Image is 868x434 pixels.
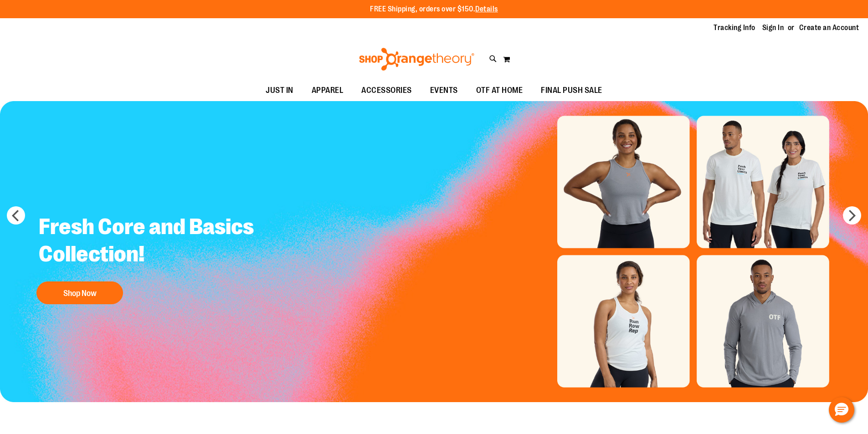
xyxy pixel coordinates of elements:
button: Hello, have a question? Let’s chat. [829,397,854,423]
img: Shop Orangetheory [358,48,476,71]
a: FINAL PUSH SALE [532,80,611,101]
span: FINAL PUSH SALE [541,80,602,101]
button: Shop Now [36,281,123,304]
a: ACCESSORIES [352,80,421,101]
a: APPAREL [303,80,353,101]
a: OTF AT HOME [467,80,532,101]
button: next [843,206,861,225]
span: APPAREL [312,80,344,101]
a: EVENTS [421,80,467,101]
a: Tracking Info [714,23,755,33]
h2: Fresh Core and Basics Collection! [32,206,275,277]
span: JUST IN [266,80,293,101]
p: FREE Shipping, orders over $150. [370,4,498,15]
span: OTF AT HOME [476,80,523,101]
a: JUST IN [257,80,303,101]
a: Details [475,5,498,13]
a: Fresh Core and Basics Collection! Shop Now [32,206,275,309]
span: ACCESSORIES [361,80,412,101]
a: Create an Account [799,23,859,33]
a: Sign In [762,23,784,33]
span: EVENTS [430,80,458,101]
button: prev [7,206,25,225]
